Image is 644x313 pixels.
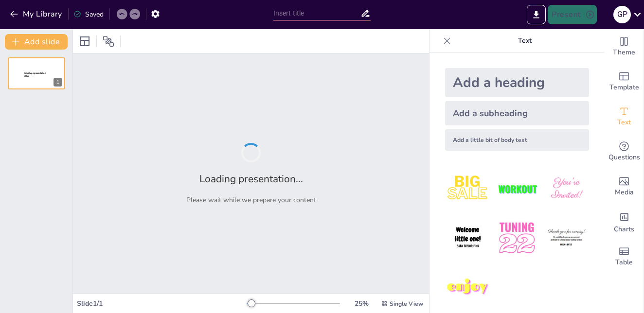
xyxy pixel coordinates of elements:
div: Add text boxes [605,99,644,134]
span: Table [615,257,633,268]
button: My Library [7,6,66,22]
span: Sendsteps presentation editor [24,72,46,77]
span: Text [617,117,631,128]
span: Charts [614,224,634,235]
span: Single View [390,300,423,308]
span: Media [615,187,634,198]
div: Add ready made slides [605,64,644,99]
span: Questions [608,152,640,163]
img: 1.jpeg [445,166,490,211]
img: 4.jpeg [445,215,490,261]
span: Position [103,35,114,47]
button: Present [548,5,596,24]
span: Template [609,82,639,93]
button: G P [613,5,631,24]
div: Get real-time input from your audience [605,134,644,169]
button: Export to PowerPoint [527,5,546,24]
div: G P [613,6,631,23]
div: Add a subheading [445,101,589,125]
img: 2.jpeg [494,166,539,211]
p: Please wait while we prepare your content [186,195,316,205]
p: Text [455,29,595,52]
h2: Loading presentation... [199,172,303,186]
div: 1 [54,78,62,87]
div: Saved [73,10,104,19]
div: Add images, graphics, shapes or video [605,169,644,204]
div: 1 [8,57,65,89]
span: Theme [613,47,635,58]
img: 3.jpeg [544,166,589,211]
img: 6.jpeg [544,215,589,261]
div: 25 % [350,299,373,308]
div: Layout [77,34,92,49]
button: Add slide [5,34,68,50]
img: 5.jpeg [494,215,539,261]
img: 7.jpeg [445,265,490,310]
input: Insert title [273,6,361,20]
div: Slide 1 / 1 [77,299,247,308]
div: Add a heading [445,68,589,97]
div: Add a little bit of body text [445,129,589,151]
div: Add charts and graphs [605,204,644,239]
div: Add a table [605,239,644,274]
div: Change the overall theme [605,29,644,64]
